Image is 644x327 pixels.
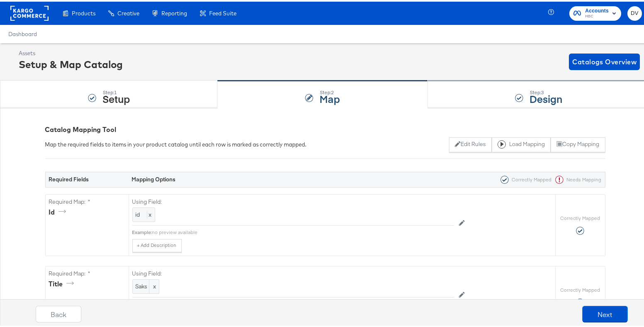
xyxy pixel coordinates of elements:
[49,196,125,204] label: Required Map: *
[36,304,81,321] button: Back
[72,8,95,15] span: Products
[49,206,69,215] div: id
[497,174,552,182] div: Correctly Mapped
[147,209,152,217] span: x
[19,56,123,70] div: Setup & Map Catalog
[582,304,628,321] button: Next
[132,174,176,181] strong: Mapping Options
[8,29,37,36] a: Dashboard
[492,136,551,151] button: Load Mapping
[132,196,454,204] label: Using Field:
[320,90,340,104] strong: Map
[102,90,130,104] strong: Setup
[152,227,454,234] div: no preview available
[209,8,237,15] span: Feed Suite
[132,268,454,276] label: Using Field:
[102,88,130,94] div: Step: 1
[569,52,640,68] button: Catalogs Overview
[551,136,605,151] button: Copy Mapping
[132,237,182,251] button: + Add Description
[585,5,609,14] span: Accounts
[585,12,609,18] span: HBC
[117,8,139,15] span: Creative
[572,54,637,66] span: Catalogs Overview
[49,174,89,181] strong: Required Fields
[19,48,123,56] div: Assets
[45,123,605,133] div: Catalog Mapping Tool
[49,268,125,276] label: Required Map: *
[136,281,156,289] span: Saks
[320,88,340,94] div: Step: 2
[136,209,140,217] span: id
[627,5,642,19] button: DV
[45,139,307,147] div: Map the required fields to items in your product catalog until each row is marked as correctly ma...
[631,7,639,17] span: DV
[529,90,562,104] strong: Design
[449,136,492,151] button: Edit Rules
[560,213,600,220] label: Correctly Mapped
[49,278,77,287] div: title
[560,285,600,292] label: Correctly Mapped
[529,88,562,94] div: Step: 3
[149,278,159,292] span: x
[552,174,602,182] div: Needs Mapping
[161,8,187,15] span: Reporting
[132,227,152,234] div: Example:
[569,5,621,19] button: AccountsHBC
